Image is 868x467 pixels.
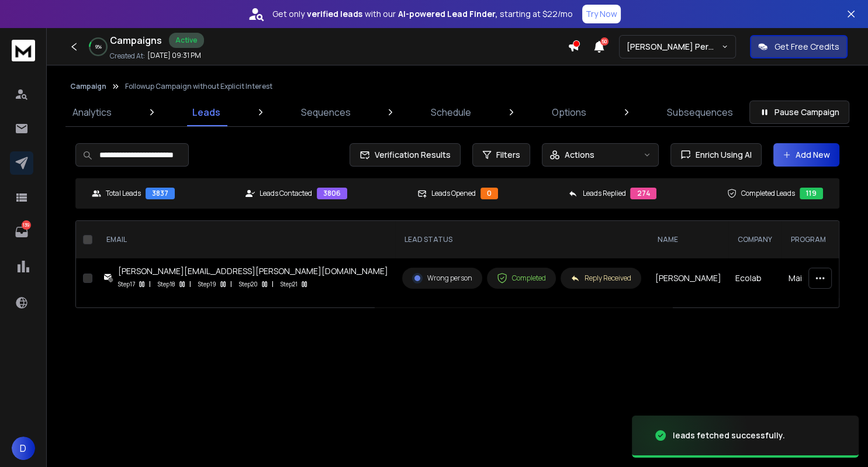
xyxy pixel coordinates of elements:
[22,220,31,230] p: 139
[412,273,472,283] div: Wrong person
[12,437,35,460] button: D
[497,273,546,283] div: Completed
[239,278,258,290] p: Step 20
[147,51,201,60] p: [DATE] 09:31 PM
[395,221,648,258] th: LEAD STATUS
[600,37,608,46] span: 50
[750,35,848,58] button: Get Free Credits
[370,149,451,161] span: Verification Results
[301,105,351,119] p: Sequences
[673,430,785,441] div: leads fetched successfully.
[110,33,162,47] h1: Campaigns
[125,82,272,91] p: Followup Campaign without Explicit Interest
[582,189,625,198] p: Leads Replied
[691,149,752,161] span: Enrich Using AI
[192,105,220,119] p: Leads
[431,189,476,198] p: Leads Opened
[118,278,135,290] p: Step 17
[106,189,141,198] p: Total Leads
[728,221,781,258] th: company
[552,105,586,119] p: Options
[472,143,530,167] button: Filters
[749,101,849,124] button: Pause Campaign
[728,258,781,298] td: Ecolab
[10,220,33,244] a: 139
[545,98,593,126] a: Options
[281,278,298,290] p: Step 21
[158,278,175,290] p: Step 18
[800,188,823,199] div: 119
[774,41,839,53] p: Get Free Credits
[65,98,119,126] a: Analytics
[97,221,395,258] th: EMAIL
[480,188,498,199] div: 0
[12,40,35,61] img: logo
[317,188,347,199] div: 3806
[95,43,102,50] p: 9 %
[667,105,733,119] p: Subsequences
[189,278,191,290] p: |
[294,98,358,126] a: Sequences
[70,82,106,91] button: Campaign
[72,105,112,119] p: Analytics
[660,98,740,126] a: Subsequences
[741,189,795,198] p: Completed Leads
[149,278,151,290] p: |
[398,8,497,20] strong: AI-powered Lead Finder,
[586,8,617,20] p: Try Now
[627,41,721,53] p: [PERSON_NAME] Personal WorkSpace
[582,5,621,23] button: Try Now
[648,221,728,258] th: NAME
[307,8,362,20] strong: verified leads
[110,51,145,61] p: Created At:
[670,143,762,167] button: Enrich Using AI
[118,265,388,277] div: [PERSON_NAME][EMAIL_ADDRESS][PERSON_NAME][DOMAIN_NAME]
[431,105,471,119] p: Schedule
[272,8,573,20] p: Get only with our starting at $22/mo
[185,98,227,126] a: Leads
[230,278,232,290] p: |
[424,98,478,126] a: Schedule
[272,278,274,290] p: |
[260,189,312,198] p: Leads Contacted
[565,149,594,161] p: Actions
[169,33,204,48] div: Active
[146,188,175,199] div: 3837
[570,274,631,283] div: Reply Received
[350,143,461,167] button: Verification Results
[496,149,520,161] span: Filters
[198,278,216,290] p: Step 19
[773,143,839,167] button: Add New
[630,188,656,199] div: 274
[648,258,728,298] td: [PERSON_NAME]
